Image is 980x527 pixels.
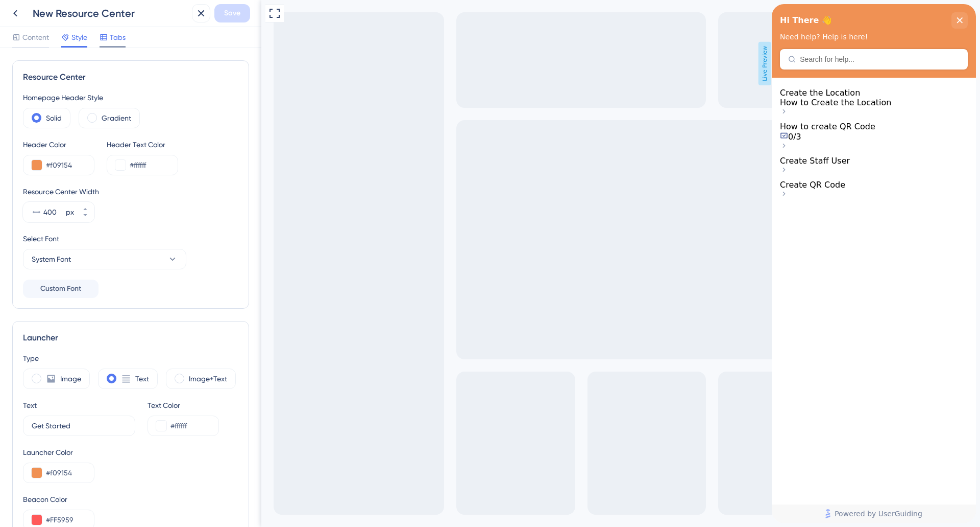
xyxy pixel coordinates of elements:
input: px [43,206,64,218]
div: Homepage Header Style [23,91,238,104]
div: Type [23,352,238,364]
div: Header Color [23,139,94,151]
span: Tabs [110,31,126,43]
label: Image+Text [189,373,227,385]
div: Resource Center Width [23,186,238,198]
div: How to create QR Code [8,118,196,138]
input: Search for help... [28,51,188,59]
div: Launcher [23,332,238,344]
div: Text [23,399,37,411]
span: Need help? Help is here! [8,29,96,37]
div: Create QR Code [8,176,196,186]
div: New Resource Center [33,6,188,20]
span: Create Staff User [8,152,78,162]
span: 0/3 [16,128,30,138]
label: Text [135,373,149,385]
button: px [76,202,94,212]
span: How to Create the Location [8,94,119,103]
span: Get Started [5,3,50,15]
span: Create the Location [8,84,88,94]
input: Get Started [32,420,127,431]
span: Custom Font [40,283,81,295]
div: px [66,206,74,218]
button: Custom Font [23,280,99,298]
div: Resource Center [23,71,238,83]
div: Select Font [23,233,238,245]
div: Launcher Color [23,446,94,459]
div: Create Staff User [8,152,196,162]
span: Style [71,31,87,43]
div: close resource center [180,8,196,25]
label: Gradient [102,112,131,124]
div: Beacon Color [23,493,238,506]
button: px [76,212,94,222]
span: Content [22,31,49,43]
div: Text Color [148,399,219,411]
div: Header Text Color [107,139,178,151]
span: Live Preview [497,42,510,85]
span: How to create QR Code [8,118,104,127]
button: Save [214,4,250,22]
span: Save [224,7,240,19]
div: Create the Location [8,84,196,103]
span: Hi There 👋 [8,9,60,24]
label: Solid [46,112,62,124]
span: Powered by UserGuiding [63,503,151,516]
button: System Font [23,249,186,269]
label: Image [60,373,81,385]
span: System Font [32,253,71,265]
span: Create QR Code [8,176,73,186]
div: 3 [57,5,60,13]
